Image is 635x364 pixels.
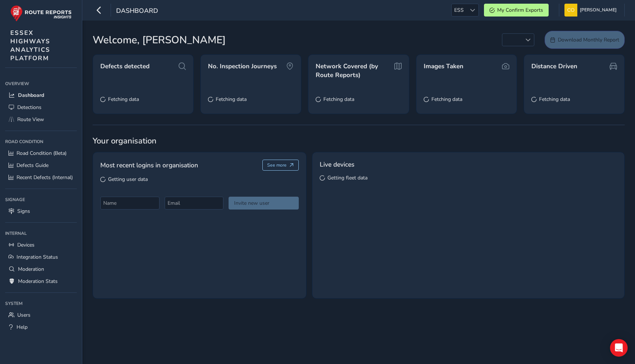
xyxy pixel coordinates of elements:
[5,171,77,183] a: Recent Defects (Internal)
[17,254,58,261] span: Integration Status
[531,62,577,71] span: Distance Driven
[5,101,77,113] a: Detections
[452,4,466,16] span: ESS
[100,62,150,71] span: Defects detected
[5,194,77,205] div: Signage
[316,62,393,79] span: Network Covered (by Route Reports)
[5,228,77,239] div: Internal
[17,104,42,111] span: Detections
[93,32,226,48] span: Welcome, [PERSON_NAME]
[564,4,577,17] img: diamond-layout
[323,96,354,103] span: Fetching data
[18,278,58,285] span: Moderation Stats
[320,160,354,169] span: Live devices
[10,29,50,62] span: ESSEX HIGHWAYS ANALYTICS PLATFORM
[5,275,77,287] a: Moderation Stats
[116,6,158,17] span: Dashboard
[539,96,570,103] span: Fetching data
[497,7,543,14] span: My Confirm Exports
[17,241,35,248] span: Devices
[5,147,77,159] a: Road Condition (Beta)
[5,309,77,321] a: Users
[18,92,44,99] span: Dashboard
[208,62,277,71] span: No. Inspection Journeys
[262,160,299,171] button: See more
[5,136,77,147] div: Road Condition
[100,160,198,170] span: Most recent logins in organisation
[484,4,549,17] button: My Confirm Exports
[18,266,44,273] span: Moderation
[267,162,287,168] span: See more
[5,298,77,309] div: System
[5,205,77,217] a: Signs
[108,176,148,183] span: Getting user data
[5,239,77,251] a: Devices
[17,312,31,318] span: Users
[327,174,367,181] span: Getting fleet data
[5,321,77,333] a: Help
[93,135,625,146] span: Your organisation
[5,78,77,89] div: Overview
[216,96,247,103] span: Fetching data
[5,159,77,171] a: Defects Guide
[17,208,30,215] span: Signs
[580,4,617,17] span: [PERSON_NAME]
[610,339,628,357] div: Open Intercom Messenger
[5,263,77,275] a: Moderation
[5,251,77,263] a: Integration Status
[424,62,463,71] span: Images Taken
[17,116,44,123] span: Route View
[17,162,49,169] span: Defects Guide
[564,4,619,17] button: [PERSON_NAME]
[17,324,28,331] span: Help
[5,113,77,125] a: Route View
[108,96,139,103] span: Fetching data
[100,197,159,210] input: Name
[431,96,462,103] span: Fetching data
[17,174,73,181] span: Recent Defects (Internal)
[10,5,72,22] img: rr logo
[17,150,67,157] span: Road Condition (Beta)
[5,89,77,101] a: Dashboard
[165,197,224,210] input: Email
